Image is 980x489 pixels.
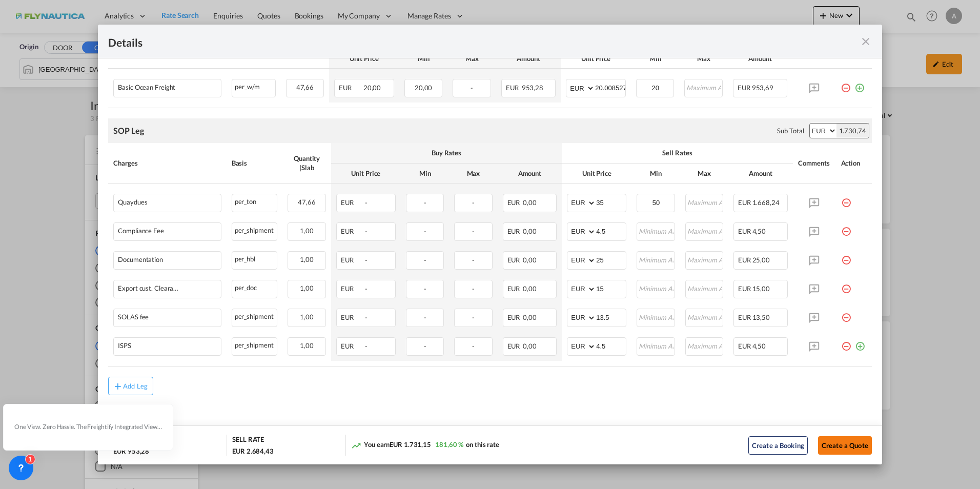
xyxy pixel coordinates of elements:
input: 20.0085278346 [595,79,625,95]
span: 47,66 [296,83,314,91]
span: - [365,342,367,350]
span: EUR [341,198,364,207]
button: Add Leg [108,377,153,395]
span: 1,00 [300,227,314,235]
th: Unit Price [562,164,631,184]
th: Max [679,49,728,69]
span: - [365,313,367,321]
span: EUR [738,227,751,235]
th: Min [631,49,680,69]
span: 4,50 [752,342,766,350]
input: Maximum Amount [686,338,723,353]
div: You earn on this rate [351,440,499,451]
th: Amount [498,164,562,184]
div: SOP Leg [113,125,144,136]
md-dialog: Port of Loading ... [98,25,882,465]
span: 1,00 [300,255,314,263]
md-icon: icon-minus-circle-outline red-400-fg pt-7 [841,251,851,261]
span: - [365,227,367,235]
div: Quaydues [118,198,147,206]
span: EUR [341,342,364,350]
button: Create a Quote [818,436,872,455]
input: 25 [596,252,626,267]
span: EUR 1.731,15 [390,440,431,449]
th: Unit Price [331,164,401,184]
div: Buy Rates [336,148,557,157]
md-icon: icon-plus-circle-outline green-400-fg [854,79,865,89]
span: EUR [507,256,522,264]
span: - [471,84,473,92]
span: EUR [507,198,522,207]
md-icon: icon-plus-circle-outline green-400-fg [855,337,865,348]
div: Charges [113,158,221,168]
input: Maximum Amount [686,223,723,238]
input: 4.5 [596,338,626,353]
div: per_w/m [232,79,275,92]
div: Sub Total [777,126,804,135]
th: Max [449,164,497,184]
div: Basis [232,158,278,168]
th: Min [631,164,680,184]
md-icon: icon-minus-circle-outline red-400-fg pt-7 [841,280,851,290]
span: EUR [339,84,362,92]
span: - [365,284,367,293]
div: SELL RATE [232,435,264,446]
input: Minimum Amount [637,79,674,95]
input: Minimum Amount [638,280,674,296]
span: - [424,342,426,350]
span: EUR [341,284,364,293]
span: 1,00 [300,341,314,350]
div: EUR 2.684,43 [232,446,274,456]
md-icon: icon-trending-up [351,440,361,451]
span: 0,00 [523,198,537,207]
md-icon: icon-minus-circle-outline red-400-fg pt-7 [841,194,851,204]
span: - [424,198,426,207]
th: Comments [793,143,836,183]
span: EUR [738,198,751,207]
th: Unit Price [561,49,631,69]
input: Maximum Amount [686,252,723,267]
span: - [365,198,367,207]
span: - [472,198,475,207]
div: per_shipment [232,223,277,236]
span: 1,00 [300,284,314,292]
span: 0,00 [523,227,537,235]
input: Minimum Amount [638,338,674,353]
div: per_shipment [232,338,277,351]
div: Export cust. Clearance [118,284,179,292]
span: EUR [341,256,364,264]
span: 953,69 [752,84,773,92]
span: - [424,284,426,293]
span: 1,00 [300,313,314,321]
th: Max [447,49,496,69]
div: Details [108,35,795,48]
span: EUR [341,313,364,321]
span: - [472,227,475,235]
span: 20,00 [415,84,433,92]
span: - [472,284,475,293]
input: Minimum Amount [638,252,674,267]
input: Minimum Amount [638,223,674,238]
div: per_shipment [232,309,277,322]
span: 25,00 [752,256,770,264]
input: Maximum Amount [686,194,723,210]
input: Maximum Amount [686,309,723,324]
span: EUR [507,342,522,350]
th: Action [836,143,872,183]
input: 4.5 [596,223,626,238]
span: EUR [738,84,750,92]
div: Quantity | Slab [288,154,325,172]
span: EUR [738,313,751,321]
span: - [472,313,475,321]
span: EUR [738,342,751,350]
span: - [365,256,367,264]
span: EUR [738,256,751,264]
md-icon: icon-minus-circle-outline red-400-fg pt-7 [841,79,851,89]
md-icon: icon-plus md-link-fg s20 [113,381,123,391]
span: EUR [507,227,522,235]
th: Amount [496,49,561,69]
span: 0,00 [523,284,537,293]
span: EUR [341,227,364,235]
th: Amount [728,49,792,69]
span: 13,50 [752,313,770,321]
